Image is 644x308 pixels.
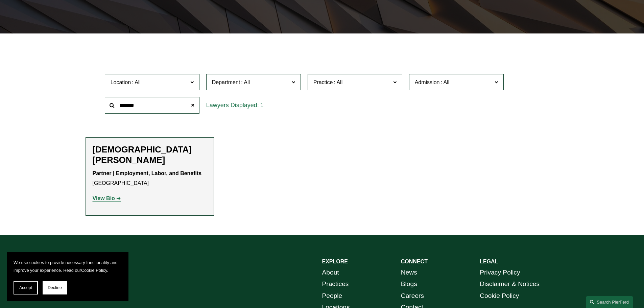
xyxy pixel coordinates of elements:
a: About [322,267,339,279]
button: Accept [14,281,38,294]
strong: View Bio [93,195,115,201]
p: [GEOGRAPHIC_DATA] [93,169,207,188]
a: Cookie Policy [81,268,107,273]
a: Practices [322,278,349,290]
a: Careers [401,290,424,302]
span: Location [111,79,131,85]
span: Admission [415,79,440,85]
span: Department [212,79,240,85]
section: Cookie banner [7,252,128,301]
a: Search this site [586,296,633,308]
p: We use cookies to provide necessary functionality and improve your experience. Read our . [14,259,122,274]
strong: EXPLORE [322,259,348,264]
a: Blogs [401,278,417,290]
span: Practice [313,79,333,85]
a: People [322,290,342,302]
span: Accept [19,285,32,290]
strong: Partner | Employment, Labor, and Benefits [93,170,202,176]
span: 1 [260,102,264,109]
a: News [401,267,417,279]
span: Decline [48,285,62,290]
a: Privacy Policy [480,267,520,279]
h2: [DEMOGRAPHIC_DATA][PERSON_NAME] [93,144,207,165]
strong: LEGAL [480,259,498,264]
button: Decline [43,281,67,294]
a: View Bio [93,195,121,201]
a: Disclaimer & Notices [480,278,540,290]
strong: CONNECT [401,259,428,264]
a: Cookie Policy [480,290,519,302]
